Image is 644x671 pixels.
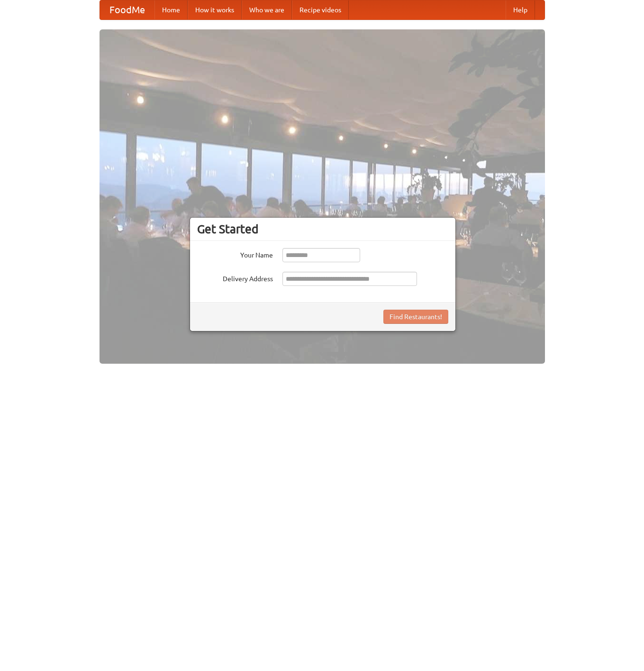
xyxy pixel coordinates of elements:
[197,272,273,284] label: Delivery Address
[383,310,448,324] button: Find Restaurants!
[100,0,154,19] a: FoodMe
[197,222,448,236] h3: Get Started
[188,0,242,19] a: How it works
[154,0,188,19] a: Home
[506,0,535,19] a: Help
[242,0,292,19] a: Who we are
[292,0,349,19] a: Recipe videos
[197,248,273,260] label: Your Name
